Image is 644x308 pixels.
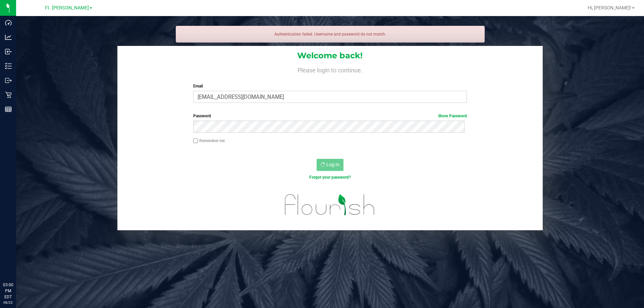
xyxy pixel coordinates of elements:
[176,26,485,43] div: Authentication failed. Username and password do not match.
[5,48,12,55] inline-svg: Inbound
[277,188,383,222] img: flourish_logo.svg
[5,106,12,113] inline-svg: Reports
[45,5,89,11] span: Ft. [PERSON_NAME]
[3,300,13,305] p: 08/22
[317,159,343,171] button: Log In
[193,138,225,144] label: Remember me
[117,66,543,74] h4: Please login to continue.
[5,77,12,84] inline-svg: Outbound
[117,51,543,60] h1: Welcome back!
[193,138,198,143] input: Remember me
[5,63,12,69] inline-svg: Inventory
[5,34,12,41] inline-svg: Analytics
[193,83,467,89] label: Email
[5,91,12,98] inline-svg: Retail
[326,162,339,167] span: Log In
[309,175,351,180] a: Forgot your password?
[193,114,211,118] span: Password
[3,282,13,300] p: 03:00 PM EDT
[438,114,467,118] a: Show Password
[5,19,12,26] inline-svg: Dashboard
[588,5,631,10] span: Hi, [PERSON_NAME]!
